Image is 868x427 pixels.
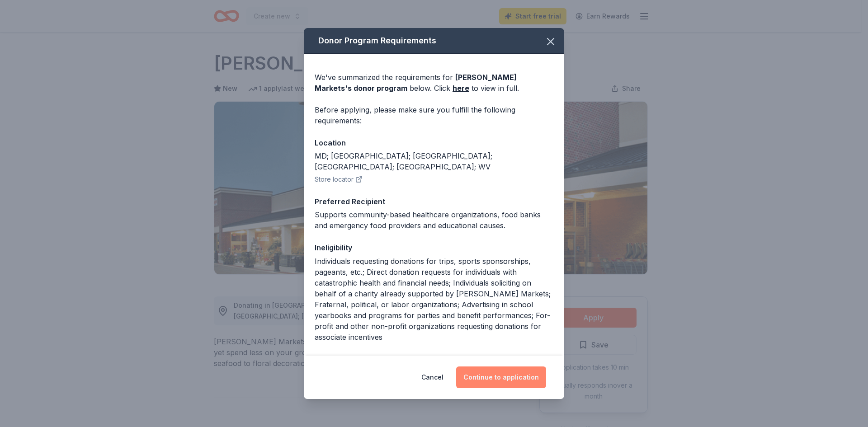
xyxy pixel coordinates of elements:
[315,353,553,365] div: Legal
[453,83,469,94] a: here
[315,150,553,172] div: MD; [GEOGRAPHIC_DATA]; [GEOGRAPHIC_DATA]; [GEOGRAPHIC_DATA]; [GEOGRAPHIC_DATA]; WV
[456,366,546,388] button: Continue to application
[315,196,553,207] div: Preferred Recipient
[315,104,553,126] div: Before applying, please make sure you fulfill the following requirements:
[315,242,553,253] div: Ineligibility
[304,28,564,54] div: Donor Program Requirements
[315,72,553,94] div: We've summarized the requirements for below. Click to view in full.
[421,366,443,388] button: Cancel
[315,209,553,231] div: Supports community-based healthcare organizations, food banks and emergency food providers and ed...
[315,137,553,149] div: Location
[315,174,363,185] button: Store locator
[315,256,553,343] div: Individuals requesting donations for trips, sports sponsorships, pageants, etc.; Direct donation ...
